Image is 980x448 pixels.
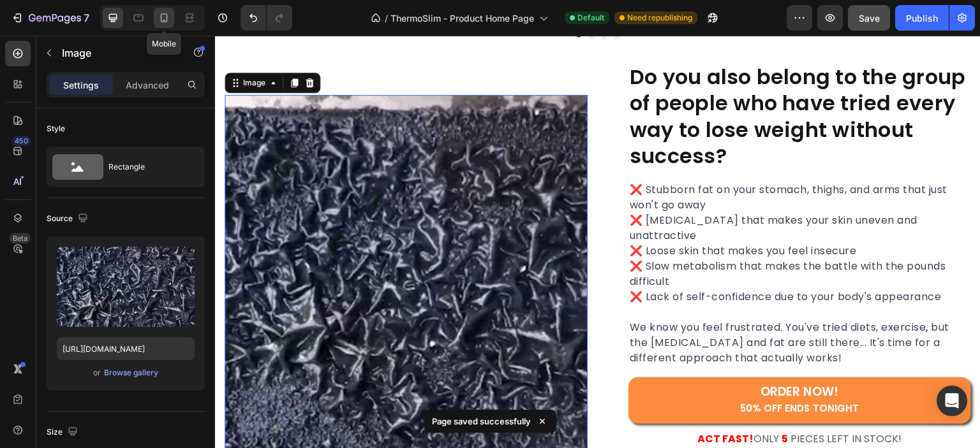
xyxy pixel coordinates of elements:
span: 50% OFF ENDS TONIGHT [526,366,644,379]
p: ❌ Stubborn fat on your stomach, thighs, and arms that just won't go away ❌ [MEDICAL_DATA] that ma... [415,147,755,284]
button: Save [848,5,890,31]
span: ONLY [539,396,565,410]
span: Need republishing [627,12,692,24]
div: Size [47,424,80,441]
p: Image [62,45,170,61]
p: 7 [84,10,89,25]
div: Open Intercom Messenger [937,386,967,416]
p: Settings [63,78,99,92]
p: Page saved successfully [432,415,531,428]
button: 7 [5,5,95,31]
img: preview-image [57,247,195,327]
h2: Do you also belong to the group of people who have tried every way to lose weight without success? [413,27,756,135]
div: Style [47,123,65,134]
div: Browse gallery [104,367,158,379]
span: Save [859,13,880,24]
div: Rectangle [108,152,186,182]
span: Default [577,12,604,24]
p: ORDER NOW! [526,349,644,380]
p: We know you feel frustrated. You've tried diets, exercise, but the [MEDICAL_DATA] and fat are sti... [415,284,755,330]
div: 450 [12,136,31,146]
a: ORDER NOW!50% OFF ENDS TONIGHT [413,342,756,388]
div: Beta [10,233,31,243]
span: ThermoSlim - Product Home Page [390,11,534,25]
button: Browse gallery [103,366,159,379]
span: / [385,11,388,25]
strong: ACT FAST! [483,396,539,410]
input: https://example.com/image.jpg [57,337,195,360]
div: Publish [906,11,938,25]
div: Image [26,41,53,53]
strong: 5 [567,396,574,410]
button: Publish [895,5,949,31]
img: b52b2ea1b27d905649793d9f95b0eff6.gif [10,59,373,422]
span: or [93,365,101,380]
iframe: Design area [215,36,980,448]
span: PIECES LEFT IN STOCK! [576,396,687,410]
div: Source [47,210,91,228]
p: Advanced [126,78,169,92]
div: Undo/Redo [241,5,292,31]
